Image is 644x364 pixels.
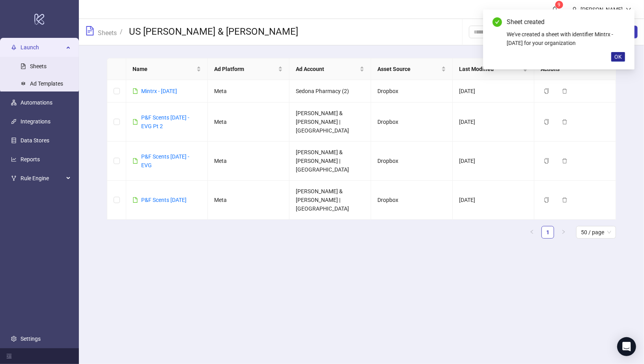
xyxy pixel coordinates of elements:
[133,88,138,94] span: file
[129,26,298,38] h3: US [PERSON_NAME] & [PERSON_NAME]
[614,54,622,60] span: OK
[208,103,289,142] td: Meta
[289,80,371,103] td: Sedona Pharmacy (2)
[21,39,64,55] span: Launch
[377,65,440,73] span: Asset Source
[530,230,534,234] span: left
[126,58,208,80] th: Name
[141,153,189,168] a: P&F Scents [DATE] - EVG
[493,17,502,27] span: check-circle
[572,7,577,12] span: user
[289,103,371,142] td: [PERSON_NAME] & [PERSON_NAME] | [GEOGRAPHIC_DATA]
[544,158,549,164] span: copy
[21,170,64,186] span: Rule Engine
[552,6,558,12] span: bell
[141,197,187,203] a: P&F Scents [DATE]
[289,58,371,80] th: Ad Account
[544,197,549,203] span: copy
[21,99,52,106] a: Automations
[21,336,41,342] a: Settings
[453,58,534,80] th: Last Modified
[296,65,358,73] span: Ad Account
[611,52,625,62] button: OK
[208,142,289,181] td: Meta
[289,142,371,181] td: [PERSON_NAME] & [PERSON_NAME] | [GEOGRAPHIC_DATA]
[133,119,138,125] span: file
[11,175,17,181] span: fork
[141,114,189,129] a: P&F Scents [DATE] - EVG Pt 2
[526,226,538,239] button: left
[626,7,631,12] span: down
[21,137,49,144] a: Data Stores
[581,226,611,238] span: 50 / page
[557,226,570,239] button: right
[562,158,567,164] span: delete
[558,2,561,7] span: 9
[561,230,566,234] span: right
[371,80,453,103] td: Dropbox
[562,88,567,94] span: delete
[133,197,138,203] span: file
[507,17,625,27] div: Sheet created
[21,156,40,162] a: Reports
[214,65,276,73] span: Ad Platform
[562,119,567,125] span: delete
[371,142,453,181] td: Dropbox
[453,80,534,103] td: [DATE]
[11,45,17,50] span: rocket
[289,181,371,220] td: [PERSON_NAME] & [PERSON_NAME] | [GEOGRAPHIC_DATA]
[577,5,626,14] div: [PERSON_NAME]
[507,30,625,47] div: We've created a sheet with identifier Mintrx - [DATE] for your organization
[526,226,538,239] li: Previous Page
[544,119,549,125] span: copy
[541,226,554,239] li: 1
[141,88,177,94] a: Mintrx - [DATE]
[30,63,47,69] a: Sheets
[371,103,453,142] td: Dropbox
[133,158,138,164] span: file
[576,226,616,239] div: Page Size
[208,58,289,80] th: Ad Platform
[120,26,123,38] li: /
[544,88,549,94] span: copy
[453,142,534,181] td: [DATE]
[208,181,289,220] td: Meta
[21,118,50,125] a: Integrations
[208,80,289,103] td: Meta
[555,1,563,9] sup: 9
[96,28,118,37] a: Sheets
[371,181,453,220] td: Dropbox
[616,17,625,26] a: Close
[453,181,534,220] td: [DATE]
[617,337,636,356] div: Open Intercom Messenger
[459,65,521,73] span: Last Modified
[371,58,453,80] th: Asset Source
[562,197,567,203] span: delete
[133,65,195,73] span: Name
[542,226,554,238] a: 1
[453,103,534,142] td: [DATE]
[557,226,570,239] li: Next Page
[30,80,63,87] a: Ad Templates
[6,353,12,359] span: menu-fold
[85,26,95,35] span: file-text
